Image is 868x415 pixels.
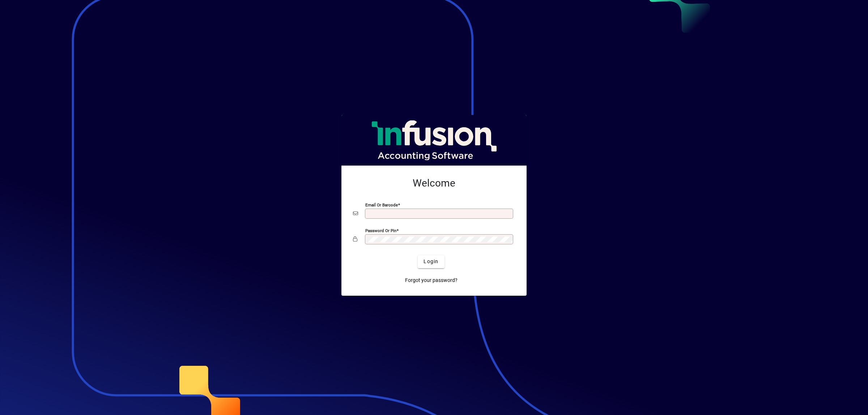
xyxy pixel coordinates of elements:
mat-label: Password or Pin [365,228,396,233]
span: Forgot your password? [405,277,458,284]
a: Forgot your password? [402,274,460,287]
span: Login [424,258,438,265]
h2: Welcome [353,177,515,189]
mat-label: Email or Barcode [365,202,398,207]
button: Login [418,255,444,268]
